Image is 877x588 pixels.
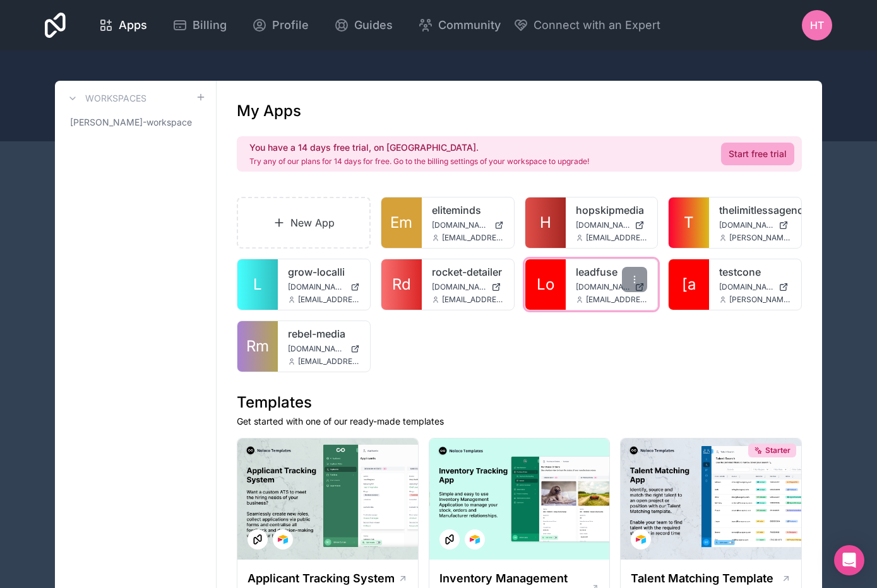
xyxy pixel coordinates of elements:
h1: Templates [237,392,802,413]
a: T [669,197,709,248]
span: [DOMAIN_NAME] [719,220,773,230]
a: thelimitlessagency [719,203,791,218]
a: rocket-detailer [432,264,504,279]
img: Airtable Logo [470,534,480,544]
a: [DOMAIN_NAME] [288,344,360,354]
span: [DOMAIN_NAME] [288,344,345,354]
a: Lo [525,259,566,310]
span: [PERSON_NAME]-workspace [70,116,192,129]
img: Airtable Logo [636,534,646,544]
a: Apps [88,11,157,39]
a: Rm [237,321,278,372]
div: Open Intercom Messenger [834,545,864,575]
a: grow-localli [288,264,360,279]
span: Profile [272,16,309,34]
a: leadfuse [576,264,648,279]
a: H [525,197,566,248]
a: [a [669,259,709,310]
span: Rd [392,274,411,295]
span: [PERSON_NAME][EMAIL_ADDRESS][DOMAIN_NAME] [729,233,791,243]
span: Billing [193,16,227,34]
a: Guides [324,11,403,39]
span: [PERSON_NAME][EMAIL_ADDRESS][DOMAIN_NAME] [729,295,791,305]
span: [DOMAIN_NAME] [719,282,773,292]
span: Lo [537,274,554,295]
a: eliteminds [432,203,504,218]
h2: You have a 14 days free trial, on [GEOGRAPHIC_DATA]. [249,141,589,154]
span: [DOMAIN_NAME] [576,282,630,292]
span: [EMAIL_ADDRESS][DOMAIN_NAME] [298,295,360,305]
a: [DOMAIN_NAME] [719,282,791,292]
a: [DOMAIN_NAME] [576,282,648,292]
h1: Applicant Tracking System [248,570,395,587]
span: Community [438,16,501,34]
a: Billing [162,11,237,39]
a: [PERSON_NAME]-workspace [65,111,206,134]
a: [DOMAIN_NAME] [432,220,504,230]
span: [DOMAIN_NAME] [288,282,345,292]
a: testcone [719,264,791,279]
span: Rm [246,336,269,356]
a: Community [408,11,511,39]
h3: Workspaces [85,92,146,105]
span: [DOMAIN_NAME] [432,220,489,230]
span: [EMAIL_ADDRESS][DOMAIN_NAME] [442,233,504,243]
span: Starter [765,445,790,456]
span: [EMAIL_ADDRESS][DOMAIN_NAME] [586,295,648,305]
span: Guides [354,16,393,34]
span: [EMAIL_ADDRESS][DOMAIN_NAME] [442,295,504,305]
a: [DOMAIN_NAME] [719,220,791,230]
h1: Talent Matching Template [631,570,773,587]
span: [EMAIL_ADDRESS][DOMAIN_NAME] [586,233,648,243]
a: L [237,259,278,310]
span: Apps [119,16,147,34]
span: [DOMAIN_NAME] [576,220,630,230]
a: [DOMAIN_NAME] [288,282,360,292]
span: [a [682,274,696,295]
span: Em [390,213,412,233]
a: [DOMAIN_NAME] [432,282,504,292]
span: [DOMAIN_NAME] [432,282,486,292]
span: T [684,213,694,233]
span: L [253,274,262,295]
a: Workspaces [65,91,146,106]
span: [EMAIL_ADDRESS][DOMAIN_NAME] [298,356,360,367]
p: Try any of our plans for 14 days for free. Go to the billing settings of your workspace to upgrade! [249,156,589,167]
span: HT [810,18,824,33]
h1: My Apps [237,101,301,121]
span: H [540,213,551,233]
span: Connect with an Expert [534,16,660,34]
img: Airtable Logo [278,534,288,544]
button: Connect with an Expert [513,16,660,34]
a: rebel-media [288,326,360,341]
a: [DOMAIN_NAME] [576,220,648,230]
a: hopskipmedia [576,203,648,218]
a: New App [237,197,371,249]
a: Em [381,197,422,248]
p: Get started with one of our ready-made templates [237,415,802,428]
a: Rd [381,259,422,310]
a: Start free trial [721,143,794,165]
a: Profile [242,11,319,39]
